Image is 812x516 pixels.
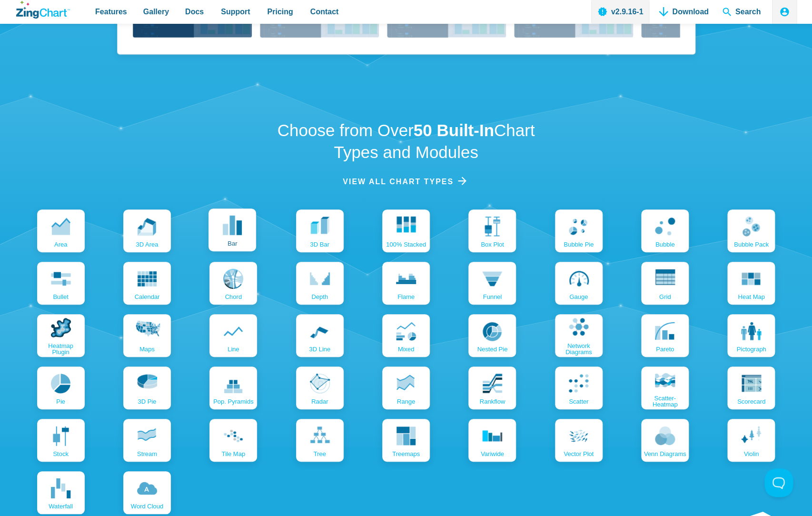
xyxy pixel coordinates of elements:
[228,240,237,247] span: bar
[37,471,85,514] a: waterfall
[222,451,245,457] span: tile map
[468,209,516,252] a: box plot
[208,208,256,251] a: bar
[37,262,85,305] a: bullet
[659,294,671,300] span: grid
[736,346,766,352] span: pictograph
[738,294,764,300] span: Heat map
[40,343,82,355] span: Heatmap Plugin
[392,451,420,457] span: treemaps
[481,451,504,457] span: variwide
[764,468,793,497] iframe: Toggle Customer Support
[143,5,169,18] span: Gallery
[382,209,430,252] a: 100% Stacked
[644,451,686,457] span: venn diagrams
[477,346,508,352] span: nested pie
[309,346,330,352] span: 3D line
[123,367,171,409] a: 3D pie
[185,5,204,18] span: Docs
[555,367,603,409] a: scatter
[641,262,689,305] a: grid
[209,367,257,409] a: pop. pyramids
[398,346,415,352] span: mixed
[569,398,588,405] span: scatter
[414,121,494,139] strong: 50 Built-In
[382,419,430,462] a: treemaps
[95,5,127,18] span: Features
[727,367,775,409] a: scorecard
[641,209,689,252] a: bubble
[397,398,415,405] span: range
[744,451,759,457] span: violin
[468,262,516,305] a: funnel
[641,419,689,462] a: venn diagrams
[343,175,454,188] span: View all chart Types
[209,262,257,305] a: chord
[137,451,157,457] span: stream
[343,175,469,188] a: View all chart Types
[569,294,588,300] span: gauge
[54,241,67,248] span: area
[555,209,603,252] a: bubble pie
[737,398,765,405] span: scorecard
[53,294,69,300] span: bullet
[655,241,674,248] span: bubble
[296,314,344,357] a: 3D line
[564,241,594,248] span: bubble pie
[727,419,775,462] a: violin
[397,294,415,300] span: flame
[221,5,250,18] span: Support
[734,241,769,248] span: bubble pack
[641,367,689,409] a: scatter-heatmap
[213,398,254,405] span: pop. pyramids
[564,451,594,457] span: vector plot
[135,294,160,300] span: calendar
[314,451,326,457] span: tree
[311,294,328,300] span: depth
[123,471,171,514] a: word cloud
[468,367,516,409] a: rankflow
[267,5,293,18] span: Pricing
[480,398,505,405] span: rankflow
[382,262,430,305] a: flame
[37,419,85,462] a: stock
[225,294,242,300] span: chord
[131,503,163,509] span: word cloud
[483,294,502,300] span: funnel
[386,241,426,248] span: 100% Stacked
[139,346,155,352] span: maps
[727,262,775,305] a: Heat map
[49,503,73,509] span: waterfall
[209,314,257,357] a: line
[727,314,775,357] a: pictograph
[123,209,171,252] a: 3D area
[267,119,545,163] h2: Choose from Over Chart Types and Modules
[16,1,70,19] a: ZingChart Logo. Click to return to the homepage
[641,314,689,357] a: pareto
[53,451,69,457] span: stock
[37,209,85,252] a: area
[296,419,344,462] a: tree
[123,314,171,357] a: maps
[37,314,85,357] a: Heatmap Plugin
[136,241,158,248] span: 3D area
[228,346,239,352] span: line
[310,241,329,248] span: 3D bar
[644,395,686,407] span: scatter-heatmap
[209,419,257,462] a: tile map
[555,262,603,305] a: gauge
[557,343,600,355] span: Network Diagrams
[555,419,603,462] a: vector plot
[468,314,516,357] a: nested pie
[382,314,430,357] a: mixed
[123,419,171,462] a: stream
[656,346,674,352] span: pareto
[481,241,504,248] span: box plot
[138,398,156,405] span: 3D pie
[37,367,85,409] a: pie
[555,314,603,357] a: Network Diagrams
[468,419,516,462] a: variwide
[123,262,171,305] a: calendar
[56,398,65,405] span: pie
[296,209,344,252] a: 3D bar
